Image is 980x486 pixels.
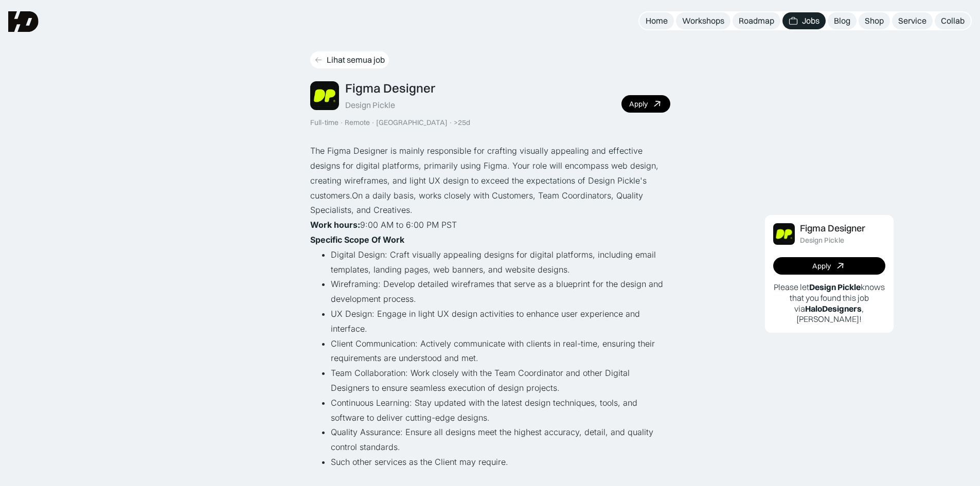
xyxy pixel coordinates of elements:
[828,12,857,29] a: Blog
[859,12,890,29] a: Shop
[629,100,648,109] div: Apply
[773,282,885,325] p: Please let knows that you found this job via , [PERSON_NAME]!
[646,15,668,26] div: Home
[676,12,730,29] a: Workshops
[682,15,724,26] div: Workshops
[812,262,831,271] div: Apply
[834,15,850,26] div: Blog
[310,81,339,110] img: Job Image
[345,118,370,127] div: Remote
[809,282,861,292] b: Design Pickle
[782,12,826,29] a: Jobs
[449,118,453,127] div: ·
[310,232,670,247] p: ‍
[331,395,670,425] li: Continuous Learning: Stay updated with the latest design techniques, tools, and software to deliv...
[340,118,344,127] div: ·
[310,51,389,68] a: Lihat semua job
[773,257,885,275] a: Apply
[310,218,670,232] p: ‍ 9:00 AM to 6:00 PM PST
[892,12,933,29] a: Service
[331,307,670,336] li: UX Design: Engage in light UX design activities to enhance user experience and interface.
[327,55,385,65] div: Lihat semua job
[739,15,774,26] div: Roadmap
[331,277,670,307] li: Wireframing: Develop detailed wireframes that serve as a blueprint for the design and development...
[310,220,360,230] strong: Work hours:
[733,12,780,29] a: Roadmap
[898,15,926,26] div: Service
[331,336,670,366] li: Client Communication: Actively communicate with clients in real-time, ensuring their requirements...
[800,236,844,245] div: Design Pickle
[310,118,338,127] div: Full-time
[345,100,395,111] div: Design Pickle
[331,247,670,277] li: Digital Design: Craft visually appealing designs for digital platforms, including email templates...
[454,118,470,127] div: >25d
[331,455,670,484] li: Such other services as the Client may require.
[941,15,965,26] div: Collab
[639,12,674,29] a: Home
[310,143,670,218] p: The Figma Designer is mainly responsible for crafting visually appealing and effective designs fo...
[310,235,404,245] strong: Specific Scope Of Work
[800,223,865,234] div: Figma Designer
[935,12,971,29] a: Collab
[345,81,435,96] div: Figma Designer
[802,15,819,26] div: Jobs
[331,425,670,455] li: Quality Assurance: Ensure all designs meet the highest accuracy, detail, and quality control stan...
[621,95,670,113] a: Apply
[805,303,862,314] b: HaloDesigners
[773,223,795,245] img: Job Image
[331,366,670,395] li: Team Collaboration: Work closely with the Team Coordinator and other Digital Designers to ensure ...
[376,118,448,127] div: [GEOGRAPHIC_DATA]
[371,118,375,127] div: ·
[865,15,884,26] div: Shop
